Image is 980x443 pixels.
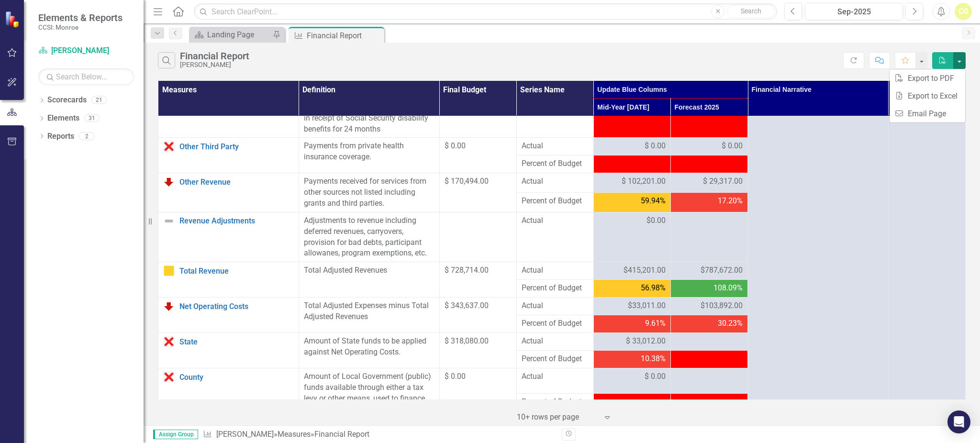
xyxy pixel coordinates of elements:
[158,298,299,333] td: Double-Click to Edit Right Click for Context Menu
[304,215,434,259] div: Adjustments to revenue including deferred revenues, carryovers, provision for bad debts, particip...
[703,176,743,187] span: $ 29,317.00
[314,430,369,439] div: Financial Report
[304,300,434,322] div: Total Adjusted Expenses minus Total Adjusted Revenues
[641,283,666,294] span: 56.98%
[722,141,743,152] span: $ 0.00
[522,215,589,226] span: Actual
[641,354,666,365] span: 10.38%
[670,368,747,393] td: Double-Click to Edit
[890,69,965,87] a: Export to PDF
[641,196,666,207] span: 59.94%
[593,333,670,351] td: Double-Click to Edit
[304,141,434,163] div: Payments from private health insurance coverage.
[47,95,87,106] a: Scorecards
[622,176,666,187] span: $ 102,201.00
[163,215,175,227] img: Not Defined
[624,265,666,276] span: $415,201.00
[593,212,670,262] td: Double-Click to Edit
[808,6,900,18] div: Sep-2025
[445,336,489,345] span: $ 318,080.00
[158,138,299,173] td: Double-Click to Edit Right Click for Context Menu
[522,318,589,329] span: Percent of Budget
[179,217,294,225] a: Revenue Adjustments
[307,30,382,42] div: Financial Report
[701,300,743,311] span: $103,892.00
[593,138,670,155] td: Double-Click to Edit
[445,301,489,310] span: $ 343,637.00
[670,138,747,155] td: Double-Click to Edit
[163,176,175,188] img: Below Plan
[163,141,175,152] img: Data Error
[522,158,589,169] span: Percent of Budget
[163,336,175,347] img: Data Error
[645,371,666,382] span: $ 0.00
[158,173,299,212] td: Double-Click to Edit Right Click for Context Menu
[163,265,175,277] img: Caution
[207,29,270,41] div: Landing Page
[179,267,294,276] a: Total Revenue
[727,5,775,18] button: Search
[38,45,134,56] a: [PERSON_NAME]
[593,173,670,193] td: Double-Click to Edit
[79,132,94,140] div: 2
[158,212,299,262] td: Double-Click to Edit Right Click for Context Menu
[179,143,294,151] a: Other Third Party
[718,196,743,207] span: 17.20%
[522,283,589,294] span: Percent of Budget
[522,371,589,382] span: Actual
[179,302,294,311] a: Net Operating Costs
[179,373,294,382] a: County
[163,371,175,383] img: Data Error
[304,176,434,209] div: Payments received for services from other sources not listed including grants and third parties.
[84,114,100,122] div: 31
[47,113,79,124] a: Elements
[158,368,299,418] td: Double-Click to Edit Right Click for Context Menu
[216,430,274,439] a: [PERSON_NAME]
[805,3,903,20] button: Sep-2025
[522,196,589,207] span: Percent of Budget
[522,397,589,408] span: Percent of Budget
[38,12,122,23] span: Elements & Reports
[180,51,249,61] div: Financial Report
[203,429,555,440] div: » »
[947,410,970,433] div: Open Intercom Messenger
[153,430,198,439] span: Assign Group
[191,29,270,41] a: Landing Page
[445,372,466,381] span: $ 0.00
[890,105,965,122] a: Email Page
[158,333,299,368] td: Double-Click to Edit Right Click for Context Menu
[194,3,777,20] input: Search ClearPoint...
[179,338,294,346] a: State
[645,141,666,152] span: $ 0.00
[522,300,589,311] span: Actual
[304,371,434,415] div: Amount of Local Government (public) funds available through either a tax levy or other means, use...
[890,87,965,105] a: Export to Excel
[626,336,666,347] span: $ 33,012.00
[646,215,666,226] span: $0.00
[645,318,666,329] span: 9.61%
[955,3,972,20] button: CG
[522,354,589,365] span: Percent of Budget
[718,318,743,329] span: 30.23%
[163,300,175,312] img: Below Plan
[522,176,589,187] span: Actual
[304,265,434,276] div: Total Adjusted Revenues
[445,141,466,150] span: $ 0.00
[445,177,489,186] span: $ 170,494.00
[445,266,489,275] span: $ 728,714.00
[304,336,434,358] div: Amount of State funds to be applied against Net Operating Costs.
[180,61,249,68] div: [PERSON_NAME]
[91,96,107,104] div: 21
[593,368,670,393] td: Double-Click to Edit
[670,333,747,351] td: Double-Click to Edit
[278,430,311,439] a: Measures
[701,265,743,276] span: $787,672.00
[47,131,74,142] a: Reports
[522,336,589,347] span: Actual
[158,262,299,298] td: Double-Click to Edit Right Click for Context Menu
[179,178,294,187] a: Other Revenue
[628,300,666,311] span: $33,011.00
[38,68,134,85] input: Search Below...
[670,173,747,193] td: Double-Click to Edit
